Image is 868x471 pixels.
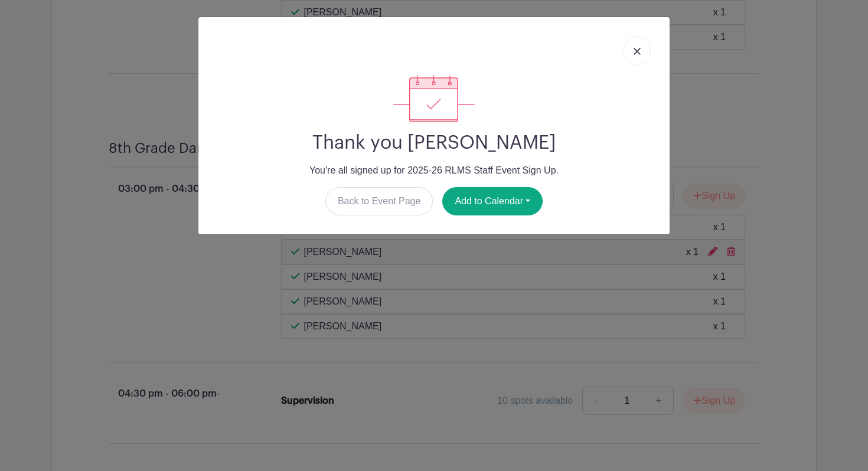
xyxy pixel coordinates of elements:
[208,163,660,178] p: You're all signed up for 2025-26 RLMS Staff Event Sign Up.
[325,187,433,215] a: Back to Event Page
[393,75,475,122] img: signup_complete-c468d5dda3e2740ee63a24cb0ba0d3ce5d8a4ecd24259e683200fb1569d990c8.svg
[208,132,660,154] h2: Thank you [PERSON_NAME]
[634,48,641,55] img: close_button-5f87c8562297e5c2d7936805f587ecaba9071eb48480494691a3f1689db116b3.svg
[442,187,543,215] button: Add to Calendar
